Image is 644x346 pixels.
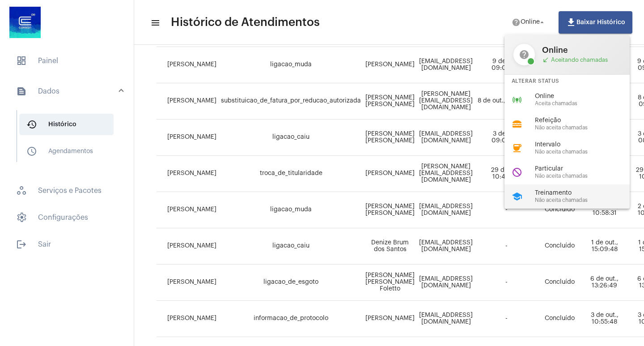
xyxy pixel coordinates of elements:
[535,141,637,148] span: Intervalo
[512,143,522,154] mat-icon: coffee
[535,149,637,155] span: Não aceita chamadas
[535,190,637,196] span: Treinamento
[535,93,637,100] span: Online
[542,46,621,55] span: Online
[535,117,637,124] span: Refeição
[542,56,549,64] mat-icon: call_received
[542,56,621,64] span: Aceitando chamadas
[512,94,522,105] mat-icon: online_prediction
[535,197,637,203] span: Não aceita chamadas
[512,119,522,129] mat-icon: lunch_dining
[512,191,522,202] mat-icon: school
[512,167,522,178] mat-icon: do_not_disturb
[535,125,637,131] span: Não aceita chamadas
[535,166,637,172] span: Particular
[504,75,630,88] div: Alterar Status
[535,101,637,107] span: Aceita chamadas
[513,44,535,65] mat-icon: help
[535,173,637,179] span: Não aceita chamadas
